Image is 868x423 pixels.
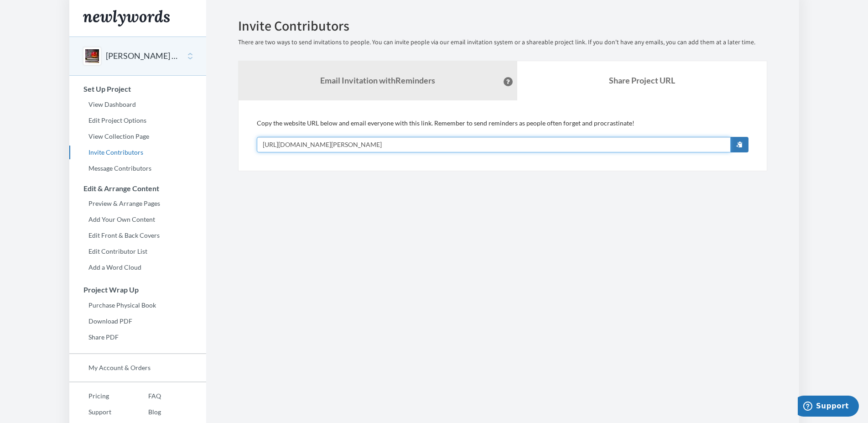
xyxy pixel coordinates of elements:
a: Edit Contributor List [69,245,206,258]
a: Invite Contributors [69,146,206,159]
a: Support [69,405,129,419]
a: FAQ [129,389,161,403]
b: Share Project URL [609,75,675,85]
img: Newlywords logo [83,10,170,26]
a: Share PDF [69,330,206,344]
h3: Set Up Project [70,85,206,93]
h3: Edit & Arrange Content [70,184,206,193]
a: Preview & Arrange Pages [69,197,206,210]
a: Message Contributors [69,162,206,175]
div: Copy the website URL below and email everyone with this link. Remember to send reminders as peopl... [257,119,748,152]
a: View Dashboard [69,98,206,111]
a: Blog [129,405,161,419]
iframe: Opens a widget where you can chat to one of our agents [798,396,859,418]
a: Add Your Own Content [69,213,206,226]
h3: Project Wrap Up [70,286,206,294]
a: Edit Front & Back Covers [69,229,206,242]
strong: Email Invitation with Reminders [320,75,435,85]
button: [PERSON_NAME] Retirement [106,50,180,62]
a: My Account & Orders [69,361,206,375]
h2: Invite Contributors [238,18,767,33]
a: Add a Word Cloud [69,261,206,274]
a: Purchase Physical Book [69,298,206,312]
a: Pricing [69,389,129,403]
a: Edit Project Options [69,114,206,127]
a: View Collection Page [69,130,206,143]
p: There are two ways to send invitations to people. You can invite people via our email invitation ... [238,38,767,47]
a: Download PDF [69,314,206,328]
